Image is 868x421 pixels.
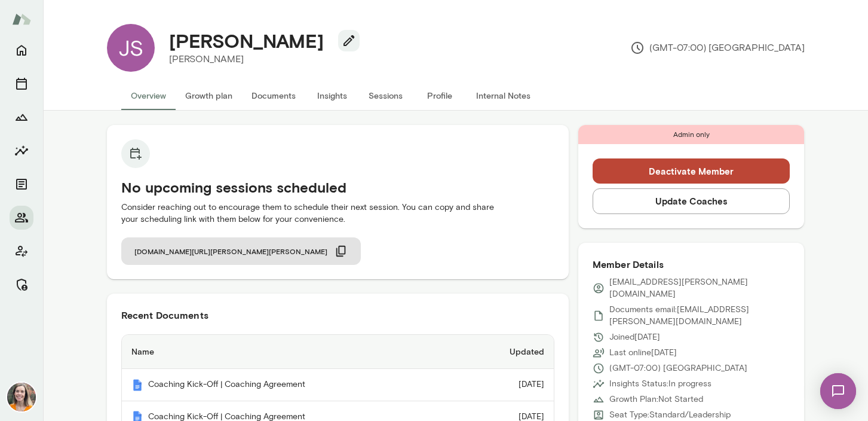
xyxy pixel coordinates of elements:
button: Growth Plan [10,105,33,129]
p: Joined [DATE] [609,331,660,343]
button: Manage [10,273,33,297]
p: Growth Plan: Not Started [609,393,703,405]
button: Documents [242,81,305,110]
img: Mento [131,379,143,391]
div: JS [107,24,155,72]
h5: No upcoming sessions scheduled [121,178,554,197]
td: [DATE] [459,369,554,401]
button: Internal Notes [467,81,540,110]
button: Documents [10,172,33,196]
th: Name [122,335,460,369]
h6: Recent Documents [121,308,554,322]
button: Insights [305,81,359,110]
img: Mento [12,8,31,30]
button: Client app [10,239,33,263]
button: Insights [10,139,33,163]
h6: Member Details [593,257,790,271]
p: Insights Status: In progress [609,378,711,390]
button: Sessions [10,72,33,96]
button: Members [10,206,33,230]
button: Overview [121,81,176,110]
button: Sessions [359,81,413,110]
button: Update Coaches [593,188,790,213]
p: Last online [DATE] [609,347,677,359]
button: [DOMAIN_NAME][URL][PERSON_NAME][PERSON_NAME] [121,237,361,265]
th: Coaching Kick-Off | Coaching Agreement [122,369,460,401]
button: Growth plan [176,81,242,110]
img: Carrie Kelly [7,383,36,411]
p: Documents email: [EMAIL_ADDRESS][PERSON_NAME][DOMAIN_NAME] [609,304,790,328]
button: Home [10,38,33,62]
span: [DOMAIN_NAME][URL][PERSON_NAME][PERSON_NAME] [134,246,327,256]
p: (GMT-07:00) [GEOGRAPHIC_DATA] [630,41,805,55]
button: Deactivate Member [593,158,790,184]
p: [PERSON_NAME] [169,52,350,66]
p: Consider reaching out to encourage them to schedule their next session. You can copy and share yo... [121,202,554,225]
h4: [PERSON_NAME] [169,29,324,52]
p: [EMAIL_ADDRESS][PERSON_NAME][DOMAIN_NAME] [609,276,790,300]
p: (GMT-07:00) [GEOGRAPHIC_DATA] [609,362,747,374]
button: Profile [413,81,467,110]
div: Admin only [578,125,805,144]
p: Seat Type: Standard/Leadership [609,409,731,421]
th: Updated [459,335,554,369]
